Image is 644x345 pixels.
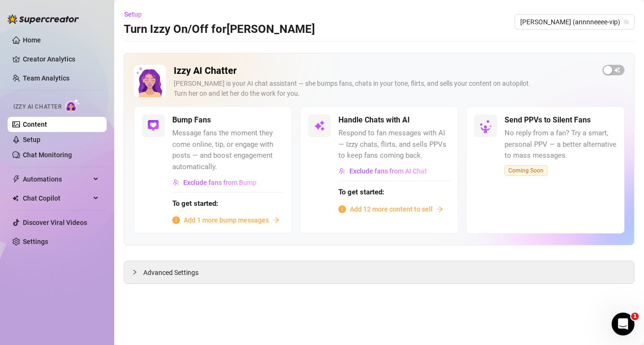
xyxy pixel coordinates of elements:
[338,128,450,162] span: Respond to fan messages with AI — Izzy chats, flirts, and sells PPVs to keep fans coming back.
[12,195,19,202] img: Chat Copilot
[172,199,218,208] strong: To get started:
[23,219,87,226] a: Discover Viral Videos
[612,313,634,335] iframe: Intercom live chat
[172,114,211,126] h5: Bump Fans
[174,65,595,77] h2: Izzy AI Chatter
[134,65,166,97] img: Izzy AI Chatter
[23,136,40,143] a: Setup
[143,267,198,278] span: Advanced Settings
[13,102,61,112] span: Izzy AI Chatter
[23,36,41,44] a: Home
[273,217,279,223] span: arrow-right
[132,269,138,275] span: collapsed
[505,114,591,126] h5: Send PPVs to Silent Fans
[505,128,616,162] span: No reply from a fan? Try a smart, personal PPV — a better alternative to mass messages.
[338,114,410,126] h5: Handle Chats with AI
[23,74,69,82] a: Team Analytics
[23,121,47,128] a: Content
[505,165,547,176] span: Coming Soon
[174,79,595,99] div: [PERSON_NAME] is your AI chat assistant — she bumps fans, chats in your tone, flirts, and sells y...
[23,51,99,67] a: Creator Analytics
[12,175,20,183] span: thunderbolt
[172,128,284,172] span: Message fans the moment they come online, tip, or engage with posts — and boost engagement automa...
[23,151,72,159] a: Chat Monitoring
[184,215,269,225] span: Add 1 more bump messages
[23,238,48,245] a: Settings
[624,19,629,25] span: team
[132,267,143,277] div: collapsed
[479,120,495,135] img: silent-fans-ppv-o-N6Mmdf.svg
[124,22,315,37] h3: Turn Izzy On/Off for [PERSON_NAME]
[350,204,433,214] span: Add 12 more content to sell
[172,175,257,190] button: Exclude fans from Bump
[338,163,427,179] button: Exclude fans from AI Chat
[631,313,639,320] span: 1
[339,168,346,174] img: svg%3e
[23,172,90,187] span: Automations
[338,188,384,196] strong: To get started:
[148,120,159,132] img: svg%3e
[8,14,79,24] img: logo-BBDzfeDw.svg
[124,7,149,22] button: Setup
[436,206,443,213] span: arrow-right
[314,120,325,132] img: svg%3e
[65,99,80,112] img: AI Chatter
[338,205,346,213] span: info-circle
[23,191,90,206] span: Chat Copilot
[172,216,180,224] span: info-circle
[183,179,257,186] span: Exclude fans from Bump
[520,15,629,29] span: Anne (annnneeee-vip)
[124,10,142,18] span: Setup
[173,179,179,186] img: svg%3e
[349,167,427,175] span: Exclude fans from AI Chat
